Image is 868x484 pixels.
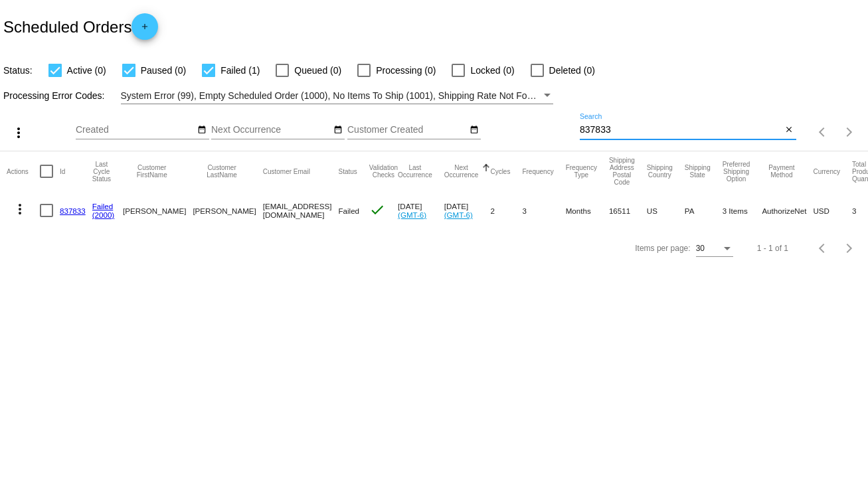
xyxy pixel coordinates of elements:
mat-select: Filter by Processing Error Codes [121,88,553,104]
mat-cell: [PERSON_NAME] [123,191,193,230]
div: Items per page: [635,244,690,253]
button: Change sorting for ShippingState [685,164,711,179]
button: Change sorting for Id [60,167,65,175]
span: Active (0) [67,62,106,78]
button: Change sorting for CurrencyIso [813,167,840,175]
button: Next page [836,119,863,145]
button: Change sorting for Status [338,167,357,175]
button: Change sorting for ShippingCountry [647,164,673,179]
input: Created [76,125,195,135]
button: Change sorting for PreferredShippingOption [723,161,750,183]
button: Previous page [810,235,836,262]
mat-cell: 3 Items [723,191,762,230]
mat-icon: date_range [197,125,207,135]
mat-cell: 3 [522,191,565,230]
button: Change sorting for Frequency [522,167,553,175]
mat-cell: USD [813,191,852,230]
mat-cell: [PERSON_NAME] [193,191,262,230]
mat-cell: [DATE] [398,191,444,230]
button: Change sorting for LastProcessingCycleId [92,161,111,183]
mat-icon: more_vert [11,125,27,141]
span: Paused (0) [141,62,186,78]
span: Processing Error Codes: [3,90,105,101]
button: Change sorting for CustomerEmail [263,167,310,175]
span: Failed [338,206,359,215]
input: Customer Created [347,125,467,135]
input: Search [580,125,782,135]
mat-icon: date_range [333,125,343,135]
span: Failed (1) [220,62,260,78]
button: Change sorting for NextOccurrenceUtc [444,164,479,179]
a: (GMT-6) [444,210,473,219]
button: Change sorting for LastOccurrenceUtc [398,164,432,179]
mat-cell: Months [566,191,609,230]
mat-icon: close [784,125,794,135]
button: Clear [782,123,796,137]
a: (GMT-6) [398,210,426,219]
button: Change sorting for CustomerFirstName [123,164,181,179]
h2: Scheduled Orders [3,13,158,40]
button: Change sorting for ShippingPostcode [609,157,635,186]
div: 1 - 1 of 1 [757,244,788,253]
button: Change sorting for CustomerLastName [193,164,250,179]
mat-header-cell: Actions [7,151,40,191]
button: Next page [836,235,863,262]
input: Next Occurrence [211,125,331,135]
button: Change sorting for PaymentMethod.Type [762,164,801,179]
a: Failed [92,202,114,210]
mat-cell: AuthorizeNet [762,191,813,230]
mat-cell: US [647,191,685,230]
span: Status: [3,65,33,76]
span: Locked (0) [470,62,514,78]
button: Change sorting for Cycles [490,167,510,175]
span: Queued (0) [294,62,341,78]
mat-cell: 16511 [609,191,647,230]
mat-cell: 2 [490,191,522,230]
span: Deleted (0) [549,62,595,78]
mat-cell: [DATE] [444,191,491,230]
mat-cell: [EMAIL_ADDRESS][DOMAIN_NAME] [263,191,339,230]
mat-header-cell: Validation Checks [369,151,398,191]
mat-select: Items per page: [696,244,733,254]
button: Previous page [810,119,836,145]
mat-icon: check [369,202,385,218]
a: 837833 [60,206,86,215]
button: Change sorting for FrequencyType [566,164,597,179]
mat-cell: PA [685,191,723,230]
mat-icon: date_range [470,125,479,135]
a: (2000) [92,210,115,219]
mat-icon: more_vert [12,201,28,217]
span: 30 [696,244,705,253]
mat-icon: add [137,22,153,38]
span: Processing (0) [376,62,436,78]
